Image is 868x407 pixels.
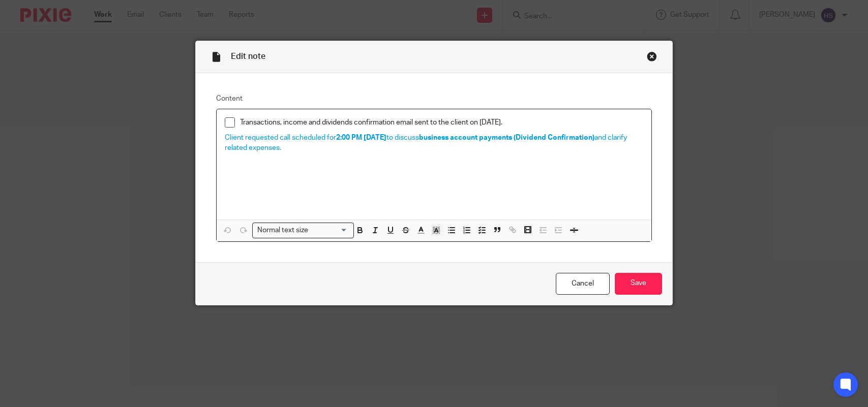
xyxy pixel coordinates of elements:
span: to discuss [386,134,419,141]
span: Edit note [231,52,265,60]
div: Close this dialog window [647,51,657,61]
a: Cancel [556,273,610,295]
span: 2:00 PM [DATE] [336,134,386,141]
label: Content [216,93,652,104]
input: Save [615,273,662,295]
input: Search for option [311,225,348,236]
p: Transactions, income and dividends confirmation email sent to the client on [DATE]. [240,117,643,128]
span: Client requested call scheduled for [225,134,336,141]
div: Search for option [252,223,354,238]
span: business account payments (Dividend Confirmation) [419,134,594,141]
span: Normal text size [255,225,310,236]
